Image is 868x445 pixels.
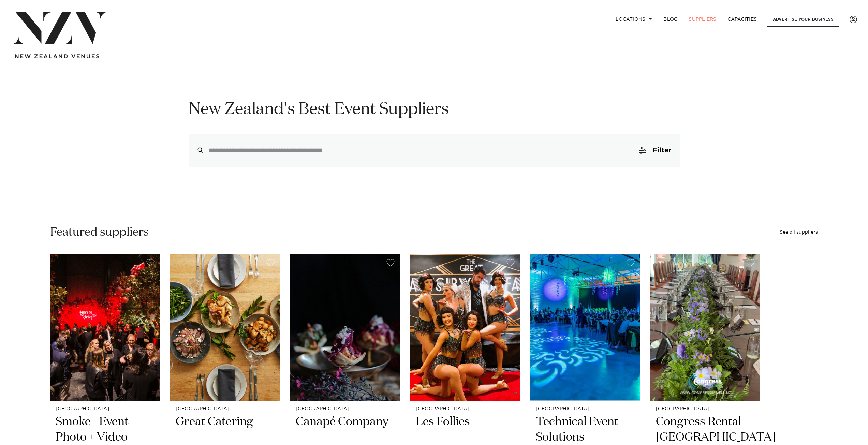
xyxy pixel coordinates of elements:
[631,134,679,167] button: Filter
[536,406,635,412] small: [GEOGRAPHIC_DATA]
[610,12,658,27] a: Locations
[56,406,155,412] small: [GEOGRAPHIC_DATA]
[658,12,683,27] a: BLOG
[653,147,671,154] span: Filter
[296,406,395,412] small: [GEOGRAPHIC_DATA]
[767,12,839,27] a: Advertise your business
[11,12,107,44] img: nzv-logo.png
[15,54,99,59] img: new-zealand-venues-text.png
[189,99,680,120] h1: New Zealand's Best Event Suppliers
[683,12,722,27] a: SUPPLIERS
[656,406,755,412] small: [GEOGRAPHIC_DATA]
[176,406,275,412] small: [GEOGRAPHIC_DATA]
[416,406,515,412] small: [GEOGRAPHIC_DATA]
[780,230,818,235] a: See all suppliers
[722,12,763,27] a: Capacities
[50,225,149,240] h2: Featured suppliers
